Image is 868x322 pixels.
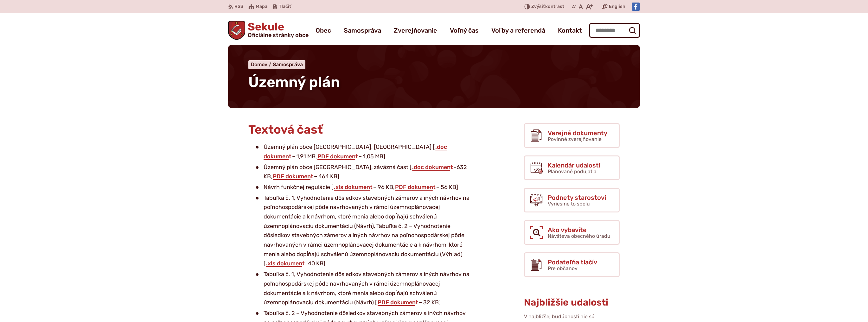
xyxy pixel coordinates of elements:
span: Plánované podujatia [548,168,597,174]
span: Územný plán [248,73,340,91]
li: Územný plán obce [GEOGRAPHIC_DATA], záväzná časť [ -632 KB, – 464 KB] [256,163,473,181]
span: Verejné dokumenty [548,129,607,136]
a: Samospráva [344,22,381,39]
span: RSS [234,3,243,10]
span: Pre občanov [548,265,578,271]
a: PDF dokument [317,153,359,160]
h3: Najbližšie udalosti [524,297,620,308]
span: Vyriešme to spolu [548,201,590,207]
span: Ako vybavíte [548,226,610,233]
span: Návšteva obecného úradu [548,233,610,239]
a: Kontakt [558,22,582,39]
a: Samospráva [273,61,303,67]
span: kontrast [531,4,564,9]
span: Mapa [256,3,267,10]
span: Povinné zverejňovanie [548,136,602,142]
span: Sekule [245,22,309,38]
a: Kalendár udalostí Plánované podujatia [524,155,620,180]
a: .xls dokument [265,260,305,267]
span: Oficiálne stránky obce [248,32,309,38]
span: English [609,3,625,10]
span: Zvýšiť [531,4,545,9]
li: Návrh funkčnej regulácie [ – 96 KB, – 56 KB] [256,183,473,192]
a: PDF dokument [272,173,314,180]
a: English [608,3,627,10]
a: Zverejňovanie [394,22,437,39]
span: Podateľňa tlačív [548,259,597,266]
img: Prejsť na Facebook stránku [632,3,640,11]
img: Prejsť na domovskú stránku [228,21,245,40]
span: Tlačiť [279,4,291,9]
a: PDF dokument [394,184,436,191]
a: .doc dokument [412,164,454,171]
a: Podateľňa tlačív Pre občanov [524,252,620,277]
li: Tabuľka č. 1, Vyhodnotenie dôsledkov stavebných zámerov a iných návrhov na poľnohospodárskej pôde... [256,270,473,307]
a: Verejné dokumenty Povinné zverejňovanie [524,123,620,148]
span: Domov [251,61,267,67]
a: Obec [316,22,331,39]
a: Voľný čas [450,22,479,39]
a: .xls dokument [333,184,373,191]
span: Kalendár udalostí [548,162,600,169]
li: Územný plán obce [GEOGRAPHIC_DATA], [GEOGRAPHIC_DATA] [ – 1,91 MB, – 1,05 MB] [256,142,473,161]
span: Podnety starostovi [548,194,606,201]
a: Ako vybavíte Návšteva obecného úradu [524,220,620,245]
li: Tabuľka č. 1, Vyhodnotenie dôsledkov stavebných zámerov a iných návrhov na poľnohospodárskej pôde... [256,193,473,269]
a: PDF dokument [377,299,419,306]
a: Voľby a referendá [491,22,545,39]
a: Podnety starostovi Vyriešme to spolu [524,188,620,212]
a: .doc dokument [264,143,447,160]
a: Logo Sekule, prejsť na domovskú stránku. [228,21,309,40]
a: Domov [251,61,273,67]
span: Textová časť [248,122,323,137]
